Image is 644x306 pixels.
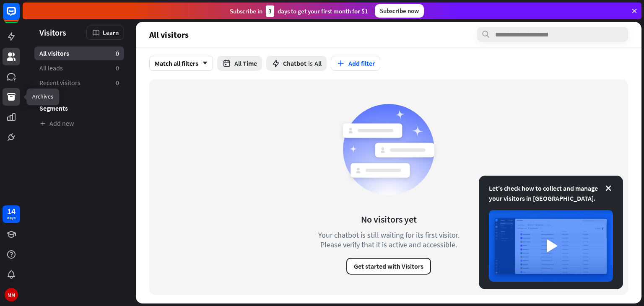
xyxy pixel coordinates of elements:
[39,49,69,58] span: All visitors
[116,78,119,87] aside: 0
[103,29,119,36] span: Learn
[39,28,66,37] span: Visitors
[5,288,18,301] div: MM
[7,3,32,29] button: Open LiveChat chat widget
[375,4,424,18] div: Subscribe now
[303,230,475,249] div: Your chatbot is still waiting for its first visitor. Please verify that it is active and accessible.
[34,104,124,112] h3: Segments
[489,183,613,203] div: Let's check how to collect and manage your visitors in [GEOGRAPHIC_DATA].
[3,205,20,223] a: 14 days
[149,30,189,39] span: All visitors
[198,61,208,66] i: arrow_down
[149,56,213,71] div: Match all filters
[283,59,306,67] span: Chatbot
[266,5,274,17] div: 3
[7,215,16,221] div: days
[34,117,124,130] a: Add new
[230,5,368,17] div: Subscribe in days to get your first month for $1
[331,56,380,71] button: Add filter
[346,258,431,275] button: Get started with Visitors
[34,61,124,75] a: All leads 0
[361,213,417,225] div: No visitors yet
[39,78,80,87] span: Recent visitors
[34,76,124,90] a: Recent visitors 0
[489,210,613,282] img: image
[39,64,63,73] span: All leads
[116,64,119,73] aside: 0
[217,56,262,71] button: All Time
[116,49,119,58] aside: 0
[7,207,16,215] div: 14
[314,59,322,67] span: All
[308,59,313,67] span: is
